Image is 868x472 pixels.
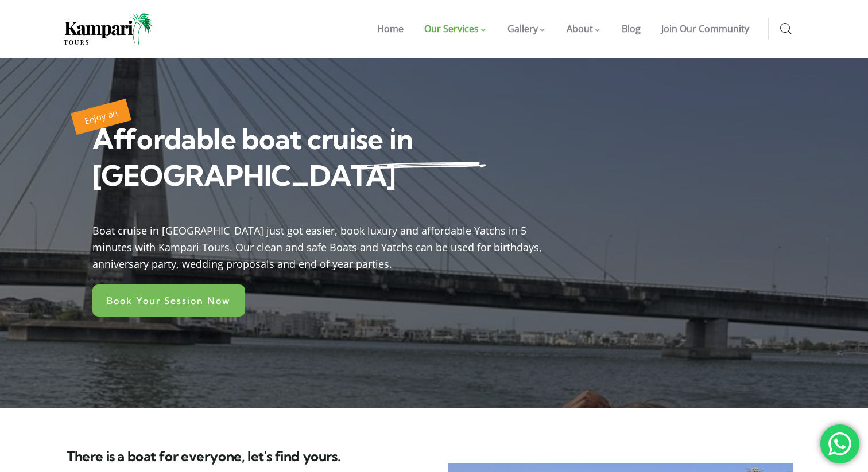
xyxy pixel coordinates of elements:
span: About [567,22,593,35]
span: Enjoy an [83,107,119,127]
img: Home [64,13,153,45]
a: Book Your Session Now [92,284,245,317]
span: Join Our Community [661,22,749,35]
span: Affordable boat cruise in [GEOGRAPHIC_DATA] [92,122,413,193]
span: Home [377,22,404,35]
span: Book Your Session Now [107,296,231,305]
span: Gallery [507,22,538,35]
span: Our Services [424,22,479,35]
span: Blog [622,22,641,35]
div: 'Get [820,424,859,463]
h3: There is a boat for everyone, let's find yours. [67,449,428,463]
div: Boat cruise in [GEOGRAPHIC_DATA] just got easier, book luxury and affordable Yatchs in 5 minutes ... [92,217,552,272]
